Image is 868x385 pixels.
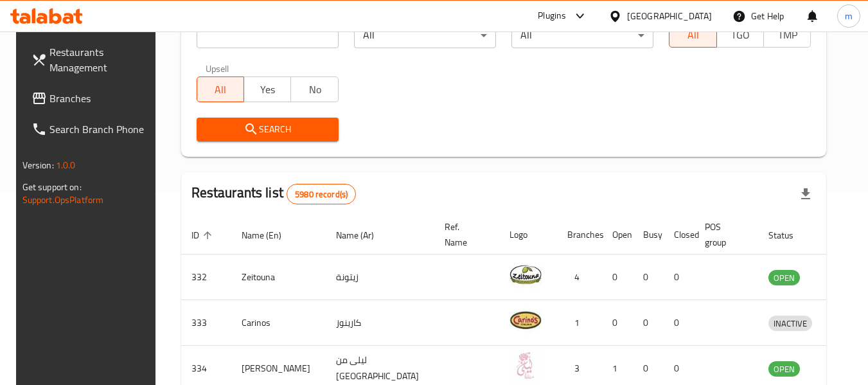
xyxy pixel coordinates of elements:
td: كارينوز [326,300,434,346]
td: 4 [557,255,602,300]
span: TGO [722,26,759,44]
span: Search Branch Phone [49,121,151,137]
a: Restaurants Management [21,37,161,83]
td: Carinos [231,300,326,346]
th: Closed [664,215,695,255]
div: Plugins [538,8,566,24]
button: TMP [763,22,811,48]
span: No [296,80,333,99]
div: INACTIVE [768,316,812,331]
td: 333 [181,300,231,346]
button: Search [197,118,339,141]
th: Logo [499,215,557,255]
span: ID [191,228,216,243]
span: INACTIVE [768,316,812,331]
button: Yes [244,76,291,102]
a: Search Branch Phone [21,114,161,145]
td: زيتونة [326,255,434,300]
a: Branches [21,83,161,114]
span: Status [768,228,810,243]
span: OPEN [768,362,800,377]
button: No [290,76,338,102]
span: Name (En) [242,228,298,243]
span: Version: [22,157,54,174]
td: 1 [557,300,602,346]
span: TMP [769,26,806,44]
div: Total records count [287,184,356,204]
span: Name (Ar) [336,228,391,243]
td: Zeitouna [231,255,326,300]
span: Get support on: [22,179,82,195]
td: 0 [633,300,664,346]
div: [GEOGRAPHIC_DATA] [627,9,712,23]
span: Yes [249,80,286,99]
button: TGO [716,22,764,48]
th: Open [602,215,633,255]
th: Busy [633,215,664,255]
td: 0 [664,300,695,346]
a: Support.OpsPlatform [22,192,104,208]
td: 332 [181,255,231,300]
span: m [845,9,853,23]
span: 5980 record(s) [287,188,355,201]
span: 1.0.0 [56,157,76,174]
span: All [202,80,239,99]
span: POS group [705,219,743,250]
td: 0 [664,255,695,300]
img: Leila Min Lebnan [509,350,542,382]
span: OPEN [768,271,800,285]
div: Export file [790,179,821,210]
span: All [675,26,711,44]
label: Upsell [206,64,229,73]
div: All [511,22,653,48]
td: 0 [633,255,664,300]
td: 0 [602,255,633,300]
h2: Restaurants list [191,183,357,204]
span: Restaurants Management [49,44,151,75]
input: Search for restaurant name or ID.. [197,22,339,48]
td: 0 [602,300,633,346]
th: Branches [557,215,602,255]
button: All [669,22,716,48]
div: All [354,22,496,48]
img: Carinos [509,304,542,336]
span: Ref. Name [445,219,484,250]
button: All [197,76,244,102]
span: Branches [49,91,151,106]
div: OPEN [768,270,800,285]
span: Search [207,121,328,138]
img: Zeitouna [509,258,542,291]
